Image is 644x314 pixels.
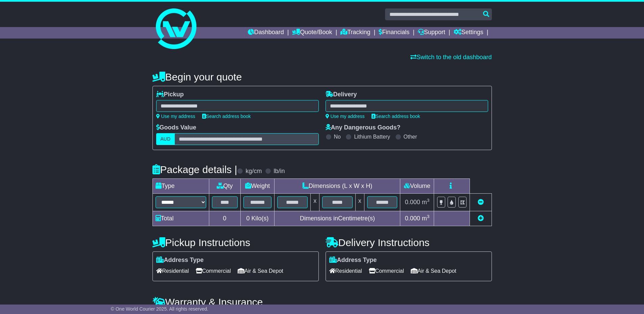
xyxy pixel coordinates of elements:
sup: 3 [427,214,430,219]
label: No [334,134,341,140]
label: Lithium Battery [354,134,390,140]
a: Tracking [340,27,370,39]
sup: 3 [427,198,430,203]
span: Air & Sea Depot [411,266,456,276]
span: Residential [329,266,362,276]
td: Kilo(s) [240,211,275,226]
a: Add new item [478,215,484,222]
td: 0 [209,211,240,226]
span: 0.000 [405,215,420,222]
label: AUD [156,133,175,145]
td: Type [152,179,209,194]
label: Other [404,134,417,140]
a: Use my address [326,114,365,119]
span: Air & Sea Depot [238,266,283,276]
a: Search address book [372,114,420,119]
label: Delivery [326,91,357,98]
span: Residential [156,266,189,276]
td: Weight [240,179,275,194]
label: Address Type [329,257,377,264]
a: Financials [379,27,409,39]
h4: Delivery Instructions [326,237,492,248]
h4: Pickup Instructions [152,237,319,248]
td: Qty [209,179,240,194]
a: Use my address [156,114,195,119]
a: Switch to the old dashboard [410,54,492,61]
h4: Begin your quote [152,71,492,82]
td: Dimensions (L x W x H) [275,179,400,194]
span: m [422,215,430,222]
span: 0 [246,215,249,222]
h4: Warranty & Insurance [152,296,492,308]
span: Commercial [196,266,231,276]
span: 0.000 [405,199,420,206]
a: Quote/Book [292,27,332,39]
span: © One World Courier 2025. All rights reserved. [111,306,209,312]
label: kg/cm [245,168,262,175]
td: Total [152,211,209,226]
a: Remove this item [478,199,484,206]
label: Goods Value [156,124,196,131]
a: Settings [454,27,483,39]
label: lb/in [273,168,285,175]
label: Any Dangerous Goods? [326,124,401,131]
span: Commercial [369,266,404,276]
h4: Package details | [152,164,237,175]
td: Volume [400,179,434,194]
label: Address Type [156,257,204,264]
span: m [422,199,430,206]
a: Support [418,27,445,39]
td: Dimensions in Centimetre(s) [275,211,400,226]
a: Dashboard [248,27,284,39]
a: Search address book [202,114,251,119]
td: x [355,194,364,211]
td: x [311,194,319,211]
label: Pickup [156,91,184,98]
